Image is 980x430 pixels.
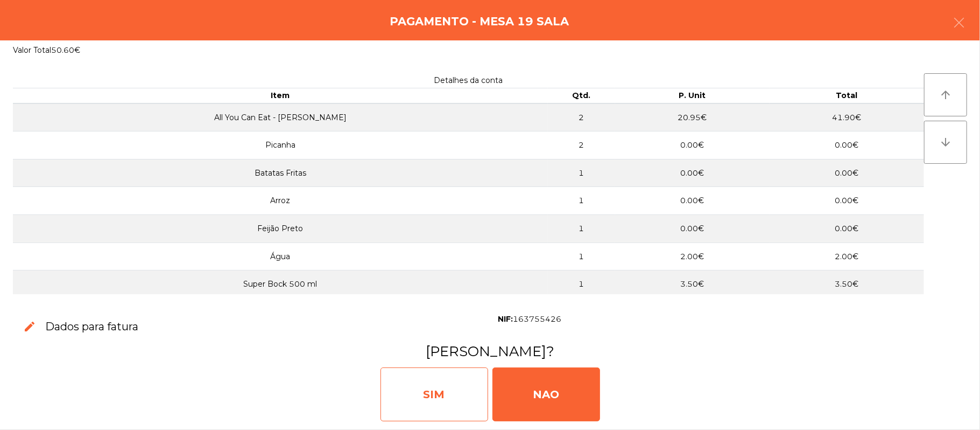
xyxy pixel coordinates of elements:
th: Qtd. [548,88,615,103]
td: 0.00€ [615,215,770,243]
td: 0.00€ [615,187,770,215]
span: Detalhes da conta [434,75,503,85]
span: 163755426 [513,314,562,324]
td: 1 [548,159,615,187]
button: arrow_upward [924,73,967,116]
div: NAO [492,367,600,421]
td: 20.95€ [615,103,770,131]
h4: Pagamento - Mesa 19 Sala [390,13,569,30]
td: Picanha [13,131,548,159]
h3: Dados para fatura [45,319,138,334]
th: P. Unit [615,88,770,103]
td: 1 [548,271,615,299]
button: arrow_downward [924,121,967,164]
td: 0.00€ [770,187,924,215]
td: 0.00€ [770,215,924,243]
h3: [PERSON_NAME]? [12,342,968,361]
td: 3.50€ [615,271,770,299]
td: 41.90€ [770,103,924,131]
td: 2 [548,103,615,131]
i: arrow_upward [939,88,952,101]
span: 50.60€ [51,45,80,55]
td: Água [13,242,548,271]
div: SIM [380,367,488,421]
td: 1 [548,187,615,215]
th: Item [13,88,548,103]
td: 1 [548,242,615,271]
td: Super Bock 500 ml [13,271,548,299]
span: Valor Total [13,45,51,55]
td: 2.00€ [770,242,924,271]
i: arrow_downward [939,136,952,149]
td: 0.00€ [615,131,770,159]
td: 0.00€ [770,131,924,159]
th: Total [770,88,924,103]
td: All You Can Eat - [PERSON_NAME] [13,103,548,131]
td: Arroz [13,187,548,215]
td: 2 [548,131,615,159]
td: 1 [548,215,615,243]
td: Batatas Fritas [13,159,548,187]
td: Feijão Preto [13,215,548,243]
td: 0.00€ [770,159,924,187]
td: 2.00€ [615,242,770,271]
span: NIF: [498,314,513,324]
td: 0.00€ [615,159,770,187]
span: edit [23,320,36,333]
button: edit [15,311,45,342]
td: 3.50€ [770,271,924,299]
